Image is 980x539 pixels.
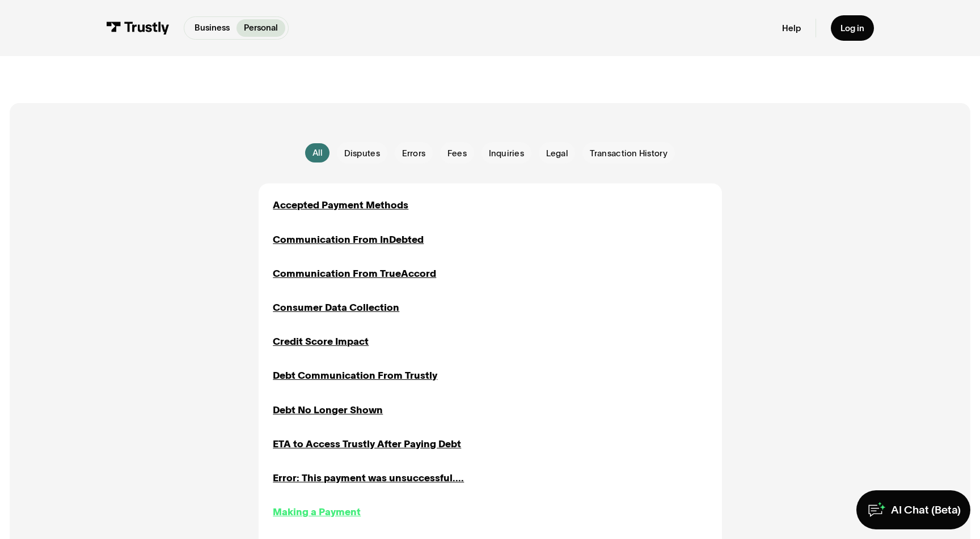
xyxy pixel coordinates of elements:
a: Debt Communication From Trustly [273,368,437,383]
a: Communication From TrueAccord [273,266,436,281]
a: Debt No Longer Shown [273,403,383,417]
a: AI Chat (Beta) [856,490,970,529]
span: Fees [447,147,467,160]
span: Inquiries [489,147,524,160]
div: AI Chat (Beta) [891,503,961,517]
a: Business [187,19,237,37]
a: Credit Score Impact [273,334,369,349]
span: Errors [402,147,426,160]
span: Legal [546,147,568,160]
a: Communication From InDebted [273,232,424,247]
p: Business [195,22,230,35]
div: Log in [840,23,864,34]
a: Making a Payment [273,504,361,519]
form: Email Form [259,142,722,164]
a: Help [782,23,801,34]
span: Disputes [344,147,380,160]
a: Consumer Data Collection [273,300,399,315]
img: Trustly Logo [106,22,170,35]
p: Personal [244,22,278,35]
div: All [312,147,322,159]
a: Accepted Payment Methods [273,198,408,212]
a: Log in [831,15,874,41]
a: Personal [236,19,285,37]
a: All [305,143,330,162]
a: ETA to Access Trustly After Paying Debt [273,437,461,451]
a: Error: This payment was unsuccessful.... [273,470,464,485]
span: Transaction History [590,147,668,160]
